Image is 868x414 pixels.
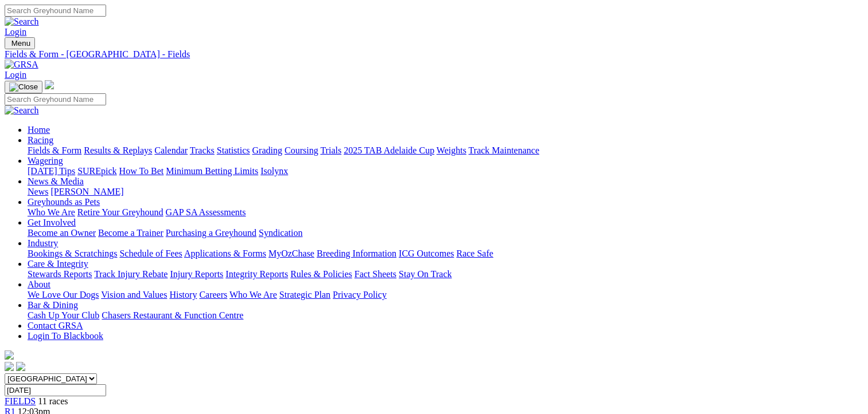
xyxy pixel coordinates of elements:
[28,331,103,341] a: Login To Blackbook
[28,269,863,279] div: Care & Integrity
[101,290,167,299] a: Vision and Values
[28,145,81,155] a: Fields & Form
[98,228,164,238] a: Become a Trainer
[28,197,100,207] a: Greyhounds as Pets
[5,93,106,105] input: Search
[28,269,92,279] a: Stewards Reports
[28,166,75,176] a: [DATE] Tips
[38,396,68,406] span: 11 races
[28,125,50,135] a: Home
[77,207,164,217] a: Retire Your Greyhound
[333,290,387,299] a: Privacy Policy
[11,39,30,48] span: Menu
[28,249,863,259] div: Industry
[5,105,39,116] img: Search
[469,145,539,155] a: Track Maintenance
[16,362,25,371] img: twitter.svg
[28,310,99,320] a: Cash Up Your Club
[317,249,396,258] a: Breeding Information
[28,228,96,238] a: Become an Owner
[5,27,26,37] a: Login
[199,290,227,299] a: Careers
[184,249,266,258] a: Applications & Forms
[279,290,330,299] a: Strategic Plan
[50,187,123,196] a: [PERSON_NAME]
[259,228,302,238] a: Syndication
[399,269,451,279] a: Stay On Track
[28,290,863,300] div: About
[28,135,53,145] a: Racing
[28,321,83,330] a: Contact GRSA
[229,290,277,299] a: Who We Are
[5,384,106,396] input: Select date
[102,310,243,320] a: Chasers Restaurant & Function Centre
[9,82,38,92] img: Close
[5,60,38,70] img: GRSA
[456,249,493,258] a: Race Safe
[190,145,215,155] a: Tracks
[28,310,863,321] div: Bar & Dining
[84,145,152,155] a: Results & Replays
[28,249,117,258] a: Bookings & Scratchings
[28,290,99,299] a: We Love Our Dogs
[45,80,54,89] img: logo-grsa-white.png
[355,269,396,279] a: Fact Sheets
[28,187,863,197] div: News & Media
[28,228,863,238] div: Get Involved
[5,49,863,60] a: Fields & Form - [GEOGRAPHIC_DATA] - Fields
[320,145,341,155] a: Trials
[260,166,288,176] a: Isolynx
[5,37,35,49] button: Toggle navigation
[28,218,76,227] a: Get Involved
[28,207,863,218] div: Greyhounds as Pets
[344,145,434,155] a: 2025 TAB Adelaide Cup
[119,249,182,258] a: Schedule of Fees
[285,145,318,155] a: Coursing
[28,300,78,310] a: Bar & Dining
[5,5,106,17] input: Search
[166,228,256,238] a: Purchasing a Greyhound
[5,396,36,406] a: FIELDS
[399,249,454,258] a: ICG Outcomes
[166,207,246,217] a: GAP SA Assessments
[28,259,88,269] a: Care & Integrity
[28,156,63,165] a: Wagering
[5,362,14,371] img: facebook.svg
[225,269,288,279] a: Integrity Reports
[28,238,58,248] a: Industry
[169,290,197,299] a: History
[77,166,116,176] a: SUREpick
[28,279,50,289] a: About
[28,145,863,156] div: Racing
[170,269,223,279] a: Injury Reports
[5,81,42,93] button: Toggle navigation
[290,269,352,279] a: Rules & Policies
[5,17,39,27] img: Search
[154,145,188,155] a: Calendar
[119,166,164,176] a: How To Bet
[28,176,84,186] a: News & Media
[217,145,250,155] a: Statistics
[166,166,258,176] a: Minimum Betting Limits
[437,145,466,155] a: Weights
[28,207,75,217] a: Who We Are
[5,350,14,360] img: logo-grsa-white.png
[28,166,863,176] div: Wagering
[268,249,314,258] a: MyOzChase
[5,70,26,80] a: Login
[252,145,282,155] a: Grading
[94,269,168,279] a: Track Injury Rebate
[28,187,48,196] a: News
